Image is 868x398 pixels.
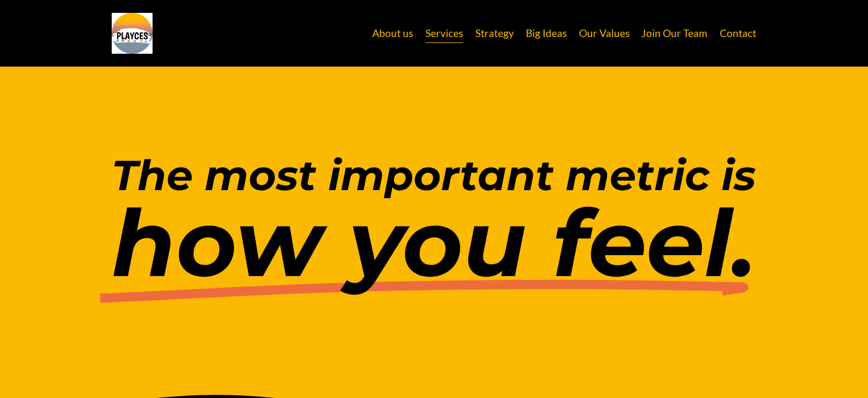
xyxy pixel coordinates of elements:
a: Contact [720,23,756,44]
a: Our Values [579,23,630,44]
a: Big Ideas [526,23,567,44]
a: About us [372,23,413,44]
a: Services [425,23,463,44]
em: . [732,186,756,299]
em: The most important metric is [112,150,756,201]
a: Join Our Team [641,23,707,44]
em: how you feel [112,186,732,299]
a: Strategy [475,23,514,44]
img: Playces Creative | Make Your Brand Your Greatest Asset | Brand, Marketing &amp; Social Media Agen... [112,13,153,54]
